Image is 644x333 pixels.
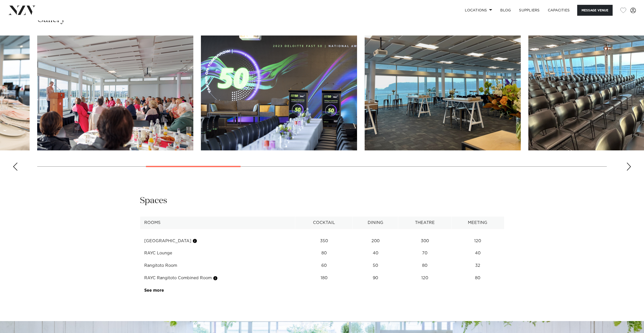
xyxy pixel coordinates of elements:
td: 120 [451,235,504,247]
img: nzv-logo.png [8,6,36,15]
th: Cocktail [295,217,352,229]
a: SUPPLIERS [515,5,544,16]
td: 80 [451,272,504,284]
a: BLOG [496,5,515,16]
td: 40 [451,247,504,259]
td: 60 [295,259,352,272]
td: 90 [353,272,398,284]
swiper-slide: 5 / 21 [37,36,193,150]
th: Dining [353,217,398,229]
swiper-slide: 6 / 21 [201,36,357,150]
td: 40 [353,247,398,259]
td: 32 [451,259,504,272]
td: 180 [295,272,352,284]
td: 300 [398,235,451,247]
swiper-slide: 7 / 21 [365,36,521,150]
td: RAYC Rangitoto Combined Room [140,272,295,284]
td: 200 [353,235,398,247]
td: [GEOGRAPHIC_DATA] [140,235,295,247]
td: 80 [398,259,451,272]
td: 70 [398,247,451,259]
button: Message Venue [577,5,613,16]
td: 80 [295,247,352,259]
td: 350 [295,235,352,247]
th: Theatre [398,217,451,229]
th: Rooms [140,217,295,229]
a: Locations [461,5,496,16]
a: Capacities [544,5,574,16]
td: RAYC Lounge [140,247,295,259]
td: Rangitoto Room [140,259,295,272]
td: 50 [353,259,398,272]
td: 120 [398,272,451,284]
th: Meeting [451,217,504,229]
h2: Spaces [140,195,167,206]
